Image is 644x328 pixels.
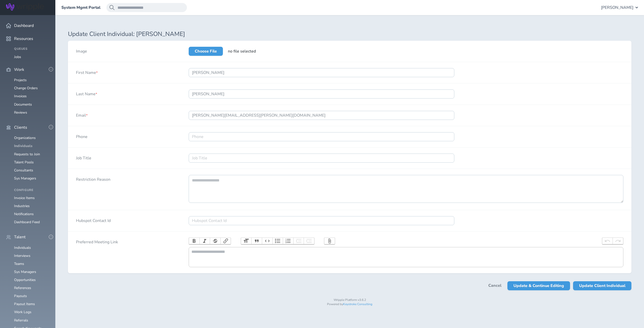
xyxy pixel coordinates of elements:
[76,216,111,223] label: Hubspot Contact Id
[579,281,625,290] span: Update Client Individual
[14,286,31,290] a: References
[14,253,30,258] a: Interviews
[49,67,53,71] button: -
[14,55,21,59] a: Jobs
[613,238,623,244] button: Redo
[189,89,454,99] input: Last Name
[14,47,49,51] h4: Queues
[343,302,372,306] a: Keystroke Consulting
[14,102,32,107] a: Documents
[68,298,631,302] p: Wripple Platform v3.6.2
[14,110,27,115] a: Reviews
[189,154,454,163] input: Job Title
[601,3,638,12] button: [PERSON_NAME]
[49,125,53,129] button: -
[14,294,27,298] a: Payouts
[14,310,31,314] a: Work Logs
[76,111,88,118] label: Email
[14,144,32,148] a: Individuals
[14,189,49,192] h4: Configure
[14,67,24,72] span: Work
[189,68,454,77] input: First Name
[14,78,27,82] a: Projects
[262,238,272,244] button: Code
[14,212,34,216] a: Notifications
[14,23,34,28] span: Dashboard
[241,238,252,244] button: Heading
[14,245,31,250] a: Individuals
[76,47,87,54] label: Image
[14,36,33,41] span: Resources
[14,204,30,208] a: Industries
[573,281,631,290] button: Update Client Individual
[14,318,28,323] a: Referrals
[513,281,564,290] span: Update & Continue Editing
[601,5,633,10] span: [PERSON_NAME]
[14,302,35,306] a: Payout Items
[14,125,27,130] span: Clients
[14,94,27,99] a: Invoices
[14,235,26,239] span: Talent
[76,175,110,182] label: Restriction Reason
[76,132,88,139] label: Phone
[14,196,35,200] a: Invoice Items
[14,160,34,165] a: Talent Pools
[76,89,97,97] label: Last Name
[14,86,38,90] a: Change Orders
[189,238,199,244] button: Bold
[199,238,210,244] button: Italic
[304,238,314,244] button: Increase Level
[189,111,454,120] input: Email
[210,238,220,244] button: Strikethrough
[324,238,335,244] button: Attach Files
[228,49,256,54] span: no file selected
[14,135,36,140] a: Organizations
[507,281,570,290] button: Update & Continue Editing
[189,47,223,56] label: Choose File
[14,152,40,157] a: Requests to Join
[602,238,613,244] button: Undo
[76,238,118,245] label: Preferred Meeting Link
[488,283,501,288] a: Cancel
[251,238,262,244] button: Quote
[49,235,53,239] button: -
[220,238,231,244] button: Link
[293,238,304,244] button: Decrease Level
[14,261,24,266] a: Teams
[14,269,36,274] a: Sys Managers
[68,303,631,306] p: Powered by
[14,168,33,173] a: Consultants
[61,5,100,10] a: System Mgmt Portal
[189,216,454,225] input: Hubspot Contact Id
[76,68,98,75] label: First Name
[272,238,283,244] button: Bullets
[68,31,631,38] h1: Update Client Individual: [PERSON_NAME]
[6,3,44,11] img: Wripple
[189,132,454,141] input: Phone
[283,238,293,244] button: Numbers
[76,154,91,161] label: Job Title
[14,176,36,181] a: Sys Managers
[14,277,36,282] a: Opportunities
[14,220,40,224] a: Dashboard Feed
